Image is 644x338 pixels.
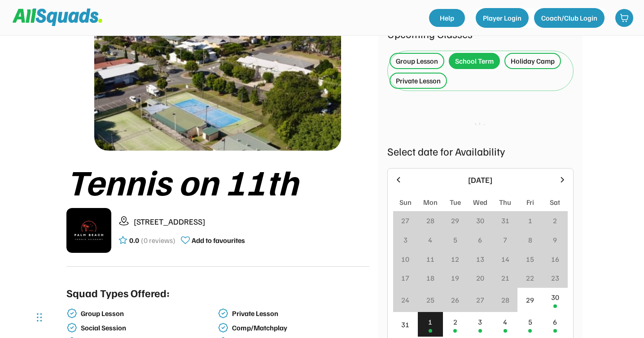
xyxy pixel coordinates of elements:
button: Coach/Club Login [534,8,605,28]
div: 2 [553,215,557,226]
div: 30 [551,292,559,303]
div: Private Lesson [232,309,368,318]
div: Wed [473,197,487,208]
div: Select date for Availability [387,143,574,159]
div: 5 [453,234,457,245]
div: 29 [526,295,534,305]
div: Comp/Matchplay [232,324,368,332]
div: 11 [426,254,434,264]
div: 6 [553,316,557,327]
div: 12 [451,254,459,264]
div: 8 [528,234,532,245]
img: check-verified-01.svg [218,308,228,319]
div: 6 [478,234,482,245]
div: 23 [551,273,559,283]
div: 21 [501,273,509,283]
div: 24 [401,295,409,305]
div: 13 [476,254,484,264]
div: [STREET_ADDRESS] [134,216,369,228]
img: shopping-cart-01%20%281%29.svg [620,13,629,22]
div: 5 [528,316,532,327]
div: 16 [551,254,559,264]
div: School Term [455,56,494,66]
div: 17 [401,273,409,283]
div: 10 [401,254,409,264]
div: Social Session [81,324,216,332]
div: Tennis on 11th [66,161,369,201]
div: 31 [401,319,409,330]
div: 19 [451,273,459,283]
div: Mon [423,197,438,208]
div: 31 [501,215,509,226]
div: Sat [550,197,560,208]
div: Holiday Camp [511,56,555,66]
div: 4 [503,316,507,327]
div: 9 [553,234,557,245]
div: 0.0 [129,235,139,246]
div: 25 [426,295,434,305]
img: check-verified-01.svg [66,308,77,319]
div: 4 [428,234,432,245]
div: [DATE] [408,174,552,186]
div: 1 [528,215,532,226]
button: Player Login [476,8,529,28]
img: IMG_2979.png [66,208,111,253]
div: 3 [478,316,482,327]
div: Group Lesson [81,309,216,318]
div: Sun [399,197,412,208]
div: (0 reviews) [141,235,175,246]
div: 28 [426,215,434,226]
div: Private Lesson [396,75,441,86]
div: Tue [450,197,461,208]
div: 29 [451,215,459,226]
img: 1000017423.png [94,17,341,151]
div: 15 [526,254,534,264]
div: 26 [451,295,459,305]
div: 20 [476,273,484,283]
div: Squad Types Offered: [66,285,170,301]
img: Squad%20Logo.svg [13,9,102,26]
div: 27 [476,295,484,305]
img: check-verified-01.svg [218,322,228,333]
div: 18 [426,273,434,283]
div: Add to favourites [192,235,245,246]
div: Group Lesson [396,56,438,66]
div: 27 [401,215,409,226]
div: 28 [501,295,509,305]
div: 7 [503,234,507,245]
div: Thu [499,197,511,208]
div: 22 [526,273,534,283]
a: Help [429,9,465,27]
div: 14 [501,254,509,264]
div: 1 [428,316,432,327]
div: 2 [453,316,457,327]
div: 30 [476,215,484,226]
div: 3 [403,234,407,245]
div: Fri [526,197,534,208]
img: check-verified-01.svg [66,322,77,333]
